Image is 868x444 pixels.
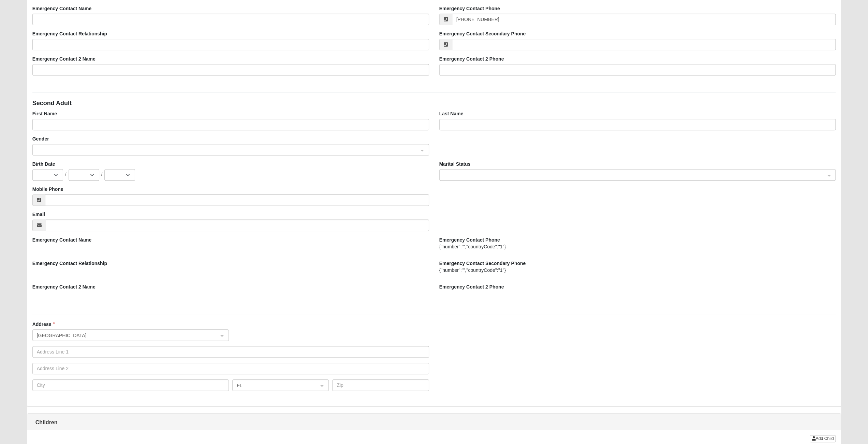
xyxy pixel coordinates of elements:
label: Emergency Contact Name [32,5,92,12]
h1: Children [27,419,841,426]
label: Gender [32,135,49,142]
div: {"number":"","countryCode":"1"} [439,243,836,250]
input: Address Line 1 [32,346,429,358]
label: Emergency Contact 2 Name [32,283,95,290]
label: Emergency Contact 2 Phone [439,283,504,290]
label: Emergency Contact Relationship [32,30,107,37]
label: Emergency Contact 2 Phone [439,55,504,62]
input: City [32,379,229,391]
span: Add Child [815,436,834,441]
div: {"number":"","countryCode":"1"} [439,267,836,274]
label: Email [32,211,45,218]
label: Address [32,321,55,328]
label: Emergency Contact 2 Name [32,55,95,62]
span: / [65,171,67,178]
span: / [101,171,103,178]
span: FL [237,382,312,389]
span: United States [37,332,212,339]
label: First Name [32,110,57,117]
label: Marital Status [439,161,471,167]
button: Add Child [810,435,836,442]
label: Emergency Contact Phone [439,236,500,243]
label: Mobile Phone [32,186,63,193]
label: Last Name [439,110,464,117]
label: Birth Date [32,161,55,167]
input: Address Line 2 [32,363,429,374]
label: Emergency Contact Phone [439,5,500,12]
label: Emergency Contact Relationship [32,260,107,267]
label: Emergency Contact Secondary Phone [439,30,526,37]
h4: Second Adult [32,100,836,107]
input: Zip [332,379,429,391]
label: Emergency Contact Name [32,236,92,243]
label: Emergency Contact Secondary Phone [439,260,526,267]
